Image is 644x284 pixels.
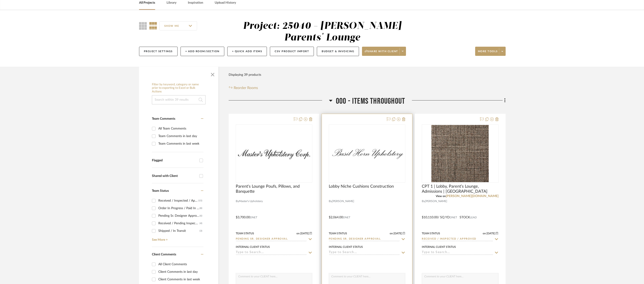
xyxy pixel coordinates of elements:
[158,205,200,212] div: Order In Progress / Paid In Full w/ Freight, No Balance due
[329,145,405,162] img: Lobby Niche Cushions Construction
[227,47,267,56] button: + Quick Add Items
[270,47,314,56] button: CSV Product Import
[236,148,312,159] img: Parent's Lounge Poufs, Pillows, and Banquette
[229,85,258,91] button: Reorder Rooms
[329,231,347,235] div: Team Status
[236,125,312,182] div: 0
[329,184,394,189] span: Lobby Niche Cushions Construction
[236,199,239,203] span: By
[158,197,198,204] div: Received / Inspected / Approved
[152,159,197,162] div: Flagged
[422,125,498,182] div: 0
[317,47,359,56] button: Budget & Invoicing
[362,47,406,56] button: Share with client
[422,199,425,203] span: By
[158,133,202,140] div: Team Comments in last day
[329,251,400,255] input: Type to Search…
[329,245,363,249] div: Internal Client Status
[236,184,312,194] span: Parent's Lounge Poufs, Pillows, and Banquette
[208,69,217,78] button: Close
[229,70,261,79] div: Displaying 39 products
[236,237,307,241] input: Type to Search…
[239,199,263,203] span: Master's Upholstery
[236,251,307,255] input: Type to Search…
[236,245,270,249] div: Internal Client Status
[200,220,202,227] div: (4)
[393,232,403,235] span: [DATE]
[329,199,332,203] span: By
[365,50,398,57] span: Share with client
[390,232,393,235] span: on
[475,47,506,56] button: More tools
[243,21,401,43] div: Project: 25040 - [PERSON_NAME] Parents' Lounge
[422,251,493,255] input: Type to Search…
[483,232,486,235] span: on
[296,232,300,235] span: on
[152,189,169,192] span: Team Status
[422,184,498,194] span: CPT 1 | Lobby, Parent’s Lounge, Admissions | [GEOGRAPHIC_DATA]
[151,235,203,242] a: See More +
[329,237,400,241] input: Type to Search…
[152,174,197,178] div: Shared with Client
[152,83,206,94] h6: Filter by keyword, category or name prior to exporting to Excel or Bulk Actions
[152,95,206,104] input: Search within 39 results
[158,276,202,283] div: Client Comments in last week
[236,231,254,235] div: Team Status
[431,125,489,182] img: CPT 1 | Lobby, Parent’s Lounge, Admissions | Lower School
[139,47,178,56] button: Project Settings
[234,85,258,91] span: Reorder Rooms
[200,227,202,235] div: (3)
[200,212,202,219] div: (6)
[422,237,493,241] input: Type to Search…
[446,195,499,198] a: [PERSON_NAME][DOMAIN_NAME]
[158,220,200,227] div: Received / Pending Inspection
[158,268,202,276] div: Client Comments in last day
[158,227,200,235] div: Shipped / In Transit
[422,231,440,235] div: Team Status
[152,117,175,120] span: Team Comments
[425,199,447,203] span: [PERSON_NAME]
[158,212,200,219] div: Pending Sr. Designer Approval
[152,253,176,256] span: Client Comments
[332,199,354,203] span: [PERSON_NAME]
[486,232,496,235] span: [DATE]
[198,197,202,204] div: (15)
[422,245,456,249] div: Internal Client Status
[478,50,498,57] span: More tools
[436,195,446,197] span: View on
[158,125,202,132] div: All Team Comments
[300,232,310,235] span: [DATE]
[200,205,202,212] div: (8)
[336,96,405,106] span: 000 - ITEMS THROUGHOUT
[158,261,202,268] div: All Client Comments
[181,47,224,56] button: + Add Room/Section
[158,140,202,147] div: Team Comments in last week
